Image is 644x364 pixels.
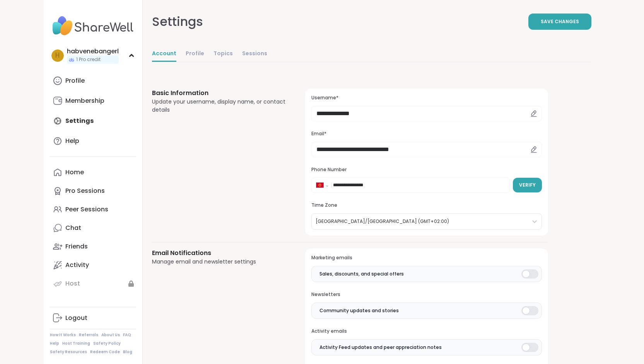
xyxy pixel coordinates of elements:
[90,349,120,355] a: Redeem Code
[513,178,542,192] button: Verify
[519,182,536,189] span: Verify
[50,309,136,327] a: Logout
[50,182,136,200] a: Pro Sessions
[65,314,87,322] div: Logout
[65,137,79,145] div: Help
[101,332,120,338] a: About Us
[152,12,203,31] div: Settings
[152,248,287,258] h3: Email Notifications
[50,163,136,182] a: Home
[50,332,76,338] a: How It Works
[50,12,136,39] img: ShareWell Nav Logo
[67,47,119,56] div: habvenebangerl
[93,341,121,346] a: Safety Policy
[76,56,101,63] span: 1 Pro credit
[65,242,88,251] div: Friends
[65,187,105,195] div: Pro Sessions
[65,168,84,177] div: Home
[311,328,542,335] h3: Activity emails
[65,97,104,105] div: Membership
[311,131,542,137] h3: Email*
[123,349,132,355] a: Blog
[55,51,60,61] span: h
[311,95,542,101] h3: Username*
[65,279,80,288] div: Host
[528,14,591,30] button: Save Changes
[50,341,59,346] a: Help
[319,270,404,277] span: Sales, discounts, and special offers
[65,224,81,232] div: Chat
[50,219,136,237] a: Chat
[50,274,136,293] a: Host
[319,307,399,314] span: Community updates and stories
[152,258,287,266] div: Manage email and newsletter settings
[242,46,267,62] a: Sessions
[62,341,90,346] a: Host Training
[311,255,542,261] h3: Marketing emails
[50,71,136,90] a: Profile
[50,92,136,110] a: Membership
[50,256,136,274] a: Activity
[65,77,85,85] div: Profile
[79,332,98,338] a: Referrals
[152,46,176,62] a: Account
[152,88,287,98] h3: Basic Information
[214,46,233,62] a: Topics
[65,261,89,269] div: Activity
[186,46,204,62] a: Profile
[311,202,542,209] h3: Time Zone
[50,237,136,256] a: Friends
[311,291,542,298] h3: Newsletters
[311,167,542,173] h3: Phone Number
[541,18,579,25] span: Save Changes
[319,344,442,351] span: Activity Feed updates and peer appreciation notes
[65,205,108,214] div: Peer Sessions
[50,132,136,150] a: Help
[123,332,131,338] a: FAQ
[50,349,87,355] a: Safety Resources
[152,98,287,114] div: Update your username, display name, or contact details
[50,200,136,219] a: Peer Sessions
